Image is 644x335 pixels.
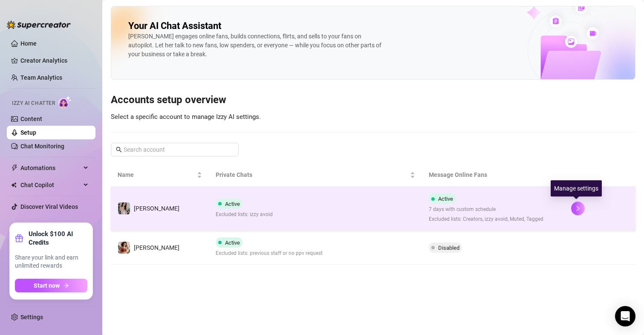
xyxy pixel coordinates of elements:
[15,234,23,243] span: gift
[551,180,602,196] div: Manage settings
[20,143,64,150] a: Chat Monitoring
[11,165,18,171] span: thunderbolt
[111,113,261,121] span: Select a specific account to manage Izzy AI settings.
[429,205,543,214] span: 7 days with custom schedule
[615,306,635,326] div: Open Intercom Messenger
[29,230,87,247] strong: Unlock $100 AI Credits
[7,20,71,29] img: logo-BBDzfeDw.svg
[134,205,179,212] span: [PERSON_NAME]
[429,215,543,223] span: Excluded lists: Creators, izzy avoid, Muted, Tagged
[20,203,78,210] a: Discover Viral Videos
[209,163,422,187] th: Private Chats
[225,201,240,207] span: Active
[124,145,227,154] input: Search account
[63,283,69,289] span: arrow-right
[216,249,323,257] span: Excluded lists: previous staff or no ppv request
[111,93,635,107] h3: Accounts setup overview
[20,54,89,67] a: Creator Analytics
[111,163,209,187] th: Name
[116,147,122,153] span: search
[34,282,60,289] span: Start now
[571,202,585,215] button: right
[20,314,43,321] a: Settings
[20,116,42,122] a: Content
[118,242,130,254] img: maki
[128,20,221,32] h2: Your AI Chat Assistant
[20,161,81,175] span: Automations
[216,170,409,179] span: Private Chats
[20,129,36,136] a: Setup
[118,170,195,179] span: Name
[225,240,240,246] span: Active
[134,244,179,251] span: [PERSON_NAME]
[438,245,459,251] span: Disabled
[11,182,17,188] img: Chat Copilot
[15,254,87,270] span: Share your link and earn unlimited rewards
[12,99,55,107] span: Izzy AI Chatter
[422,163,564,187] th: Message Online Fans
[216,211,273,219] span: Excluded lists: izzy avoid
[118,202,130,214] img: Maki
[20,74,62,81] a: Team Analytics
[438,196,453,202] span: Active
[575,205,581,211] span: right
[20,40,37,47] a: Home
[20,178,81,192] span: Chat Copilot
[128,32,384,59] div: [PERSON_NAME] engages online fans, builds connections, flirts, and sells to your fans on autopilo...
[58,96,72,108] img: AI Chatter
[15,279,87,292] button: Start nowarrow-right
